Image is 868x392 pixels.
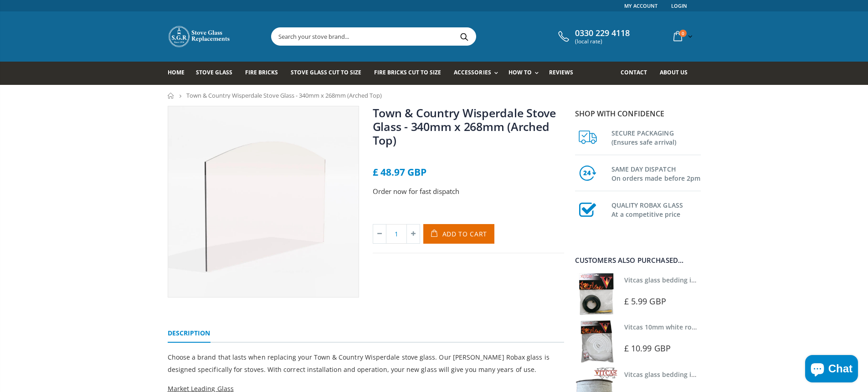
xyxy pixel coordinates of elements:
[454,68,491,76] span: Accessories
[168,93,175,99] a: Home
[245,62,285,85] a: Fire Bricks
[575,320,617,362] img: Vitcas white rope, glue and gloves kit 10mm
[549,62,580,85] a: Reviews
[373,186,564,197] p: Order now for fast dispatch
[508,68,532,76] span: How To
[624,296,666,307] span: £ 5.99 GBP
[624,276,794,284] a: Vitcas glass bedding in tape - 2mm x 10mm x 2 meters
[670,27,694,45] a: 0
[168,62,191,85] a: Home
[624,370,818,379] a: Vitcas glass bedding in tape - 2mm x 15mm x 2 meters (White)
[679,30,687,37] span: 0
[168,25,231,48] img: Stove Glass Replacement
[624,323,803,331] a: Vitcas 10mm white rope kit - includes rope seal and glue!
[168,106,359,297] img: ArchedTopstoveglass3_4e9cc529-29e5-45e8-b727-9d0ece8b8691_800x_crop_center.webp
[575,257,701,264] div: Customers also purchased...
[196,68,232,76] span: Stove Glass
[374,62,448,85] a: Fire Bricks Cut To Size
[556,28,630,45] a: 0330 229 4118 (local rate)
[624,343,671,354] span: £ 10.99 GBP
[168,353,550,374] span: Choose a brand that lasts when replacing your Town & Country Wisperdale stove glass. Our [PERSON_...
[802,355,861,385] inbox-online-store-chat: Shopify online store chat
[168,68,185,76] span: Home
[660,62,694,85] a: About us
[442,230,488,238] span: Add to Cart
[575,38,630,45] span: (local rate)
[575,28,630,38] span: 0330 229 4118
[575,108,701,119] p: Shop with confidence
[621,68,647,76] span: Contact
[423,224,495,244] button: Add to Cart
[272,28,578,45] input: Search your stove brand...
[611,163,701,183] h3: SAME DAY DISPATCH On orders made before 2pm
[374,68,441,76] span: Fire Bricks Cut To Size
[508,62,543,85] a: How To
[611,199,701,219] h3: QUALITY ROBAX GLASS At a competitive price
[575,273,617,315] img: Vitcas stove glass bedding in tape
[245,68,278,76] span: Fire Bricks
[454,28,475,45] button: Search
[291,68,361,76] span: Stove Glass Cut To Size
[186,91,382,99] span: Town & Country Wisperdale Stove Glass - 340mm x 268mm (Arched Top)
[373,166,426,178] span: £ 48.97 GBP
[611,127,701,147] h3: SECURE PACKAGING (Ensures safe arrival)
[454,62,502,85] a: Accessories
[373,105,556,148] a: Town & Country Wisperdale Stove Glass - 340mm x 268mm (Arched Top)
[168,324,211,343] a: Description
[549,68,573,76] span: Reviews
[621,62,654,85] a: Contact
[196,62,239,85] a: Stove Glass
[291,62,368,85] a: Stove Glass Cut To Size
[660,68,688,76] span: About us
